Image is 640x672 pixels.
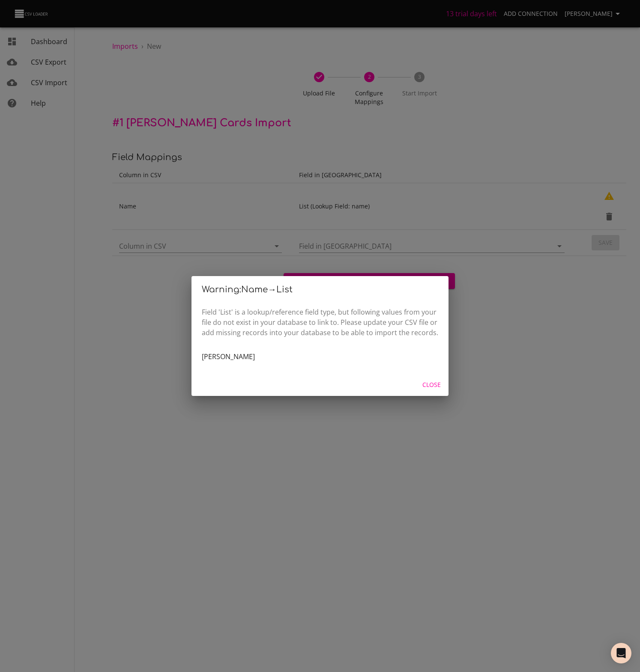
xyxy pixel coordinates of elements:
[611,643,631,663] div: Open Intercom Messenger
[421,380,442,390] span: Close
[418,377,445,393] button: Close
[202,352,255,361] span: [PERSON_NAME]
[202,283,438,297] h2: Warning: Name → List
[202,307,438,338] p: Field 'List' is a lookup/reference field type, but following values from your file do not exist i...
